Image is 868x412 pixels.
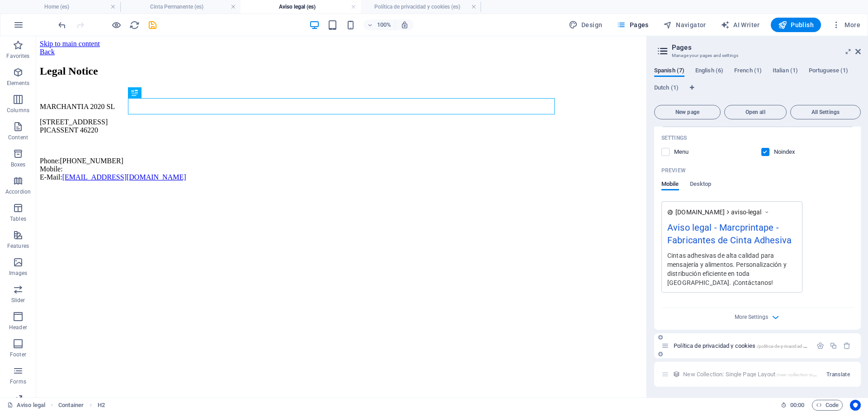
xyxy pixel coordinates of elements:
[10,215,26,223] p: Tables
[661,167,686,174] p: Preview of your page in search results
[9,324,27,331] p: Header
[843,342,851,350] div: Remove
[661,179,679,191] span: Mobile
[377,19,392,30] h6: 100%
[790,105,861,119] button: All Settings
[658,109,717,115] span: New page
[654,65,684,78] span: Spanish (7)
[724,105,787,119] button: Open all
[728,109,783,115] span: Open all
[721,20,760,29] span: AI Writer
[671,343,812,349] div: Política de privacidad y cookies/politica-de-privacidad-y-cookies
[7,400,45,411] a: Click to cancel selection. Double-click to open Pages
[11,161,26,168] p: Boxes
[129,20,140,30] i: Reload page
[832,20,860,29] span: More
[10,378,26,385] p: Forms
[690,179,712,191] span: Desktop
[111,19,122,30] button: Click here to leave preview mode and continue editing
[816,400,839,411] span: Code
[129,19,140,30] button: reload
[5,188,31,195] p: Accordion
[812,400,843,411] button: Code
[660,18,710,32] button: Navigator
[667,251,797,287] div: Cintas adhesivas de alta calidad para mensajería y alimentos. Personalización y distribución efic...
[654,82,679,95] span: Dutch (1)
[10,351,26,358] p: Footer
[674,148,703,156] p: Menu
[674,342,823,349] span: Política de privacidad y cookies
[823,367,854,382] button: Translate
[363,19,396,30] button: 100%
[57,19,67,30] button: undo
[6,52,29,60] p: Favorites
[781,400,805,411] h6: Session time
[654,105,721,119] button: New page
[774,148,803,156] p: Instruct search engines to exclude this page from search results.
[361,2,481,12] h4: Política de privacidad y cookies (es)
[731,208,762,217] span: aviso-legal
[58,400,105,411] nav: breadcrumb
[57,20,67,30] i: Undo: Change pages (Ctrl+Z)
[147,19,158,30] button: save
[654,67,861,101] div: Language Tabs
[809,65,848,78] span: Portuguese (1)
[828,18,864,32] button: More
[830,342,837,350] div: Duplicate
[26,137,150,145] a: [EMAIL_ADDRESS][DOMAIN_NAME]
[7,242,29,250] p: Features
[617,20,648,29] span: Pages
[734,65,762,78] span: French (1)
[7,80,30,87] p: Elements
[816,342,824,350] div: Settings
[667,221,797,251] div: Aviso legal - Marcprintape - Fabricantes de Cinta Adhesiva
[850,400,861,411] button: Usercentrics
[672,52,843,60] h3: Manage your pages and settings
[565,18,606,32] div: Design (Ctrl+Alt+Y)
[794,109,857,115] span: All Settings
[120,2,241,12] h4: Cinta Permanente (es)
[717,18,764,32] button: AI Writer
[98,400,105,411] span: Click to select. Double-click to edit
[241,2,361,12] h4: Aviso legal (es)
[4,4,64,11] a: Skip to main content
[11,297,25,304] p: Slider
[147,20,158,30] i: Save (Ctrl+S)
[826,371,850,378] span: Translate
[797,402,798,408] span: :
[7,107,29,114] p: Columns
[565,18,606,32] button: Design
[661,134,687,142] p: Settings
[752,312,763,322] button: More Settings
[790,400,804,411] span: 00 00
[9,270,28,277] p: Images
[672,43,861,52] h2: Pages
[8,134,28,141] p: Content
[757,344,823,349] span: /politica-de-privacidad-y-cookies
[773,65,798,78] span: Italian (1)
[569,20,603,29] span: Design
[401,21,409,29] i: On resize automatically adjust zoom level to fit chosen device.
[735,314,768,320] span: More Settings
[58,400,84,411] span: Click to select. Double-click to edit
[613,18,652,32] button: Pages
[778,20,814,29] span: Publish
[661,180,711,198] div: Preview
[663,20,706,29] span: Navigator
[695,65,723,78] span: English (6)
[675,208,725,217] span: [DOMAIN_NAME]
[771,18,821,32] button: Publish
